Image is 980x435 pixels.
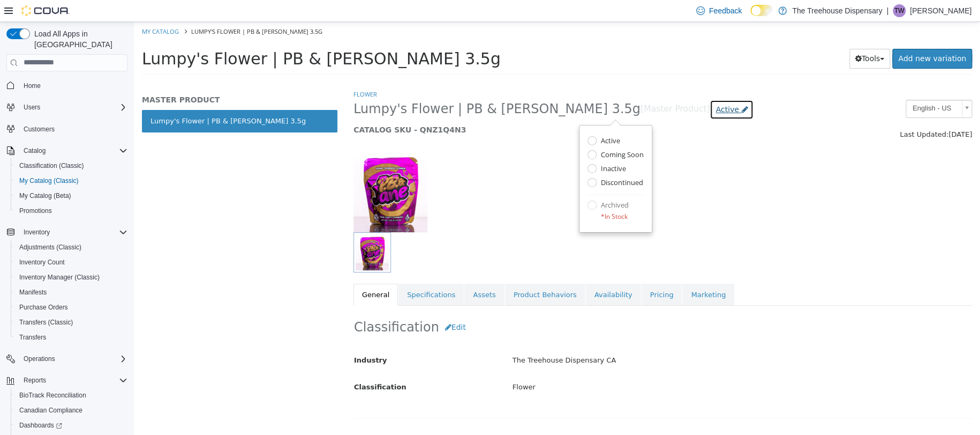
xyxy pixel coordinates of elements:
[758,27,838,47] a: Add new variation
[220,130,293,210] img: 150
[330,262,370,284] a: Assets
[715,27,757,47] button: Tools
[19,122,127,136] span: Customers
[15,174,83,187] a: My Catalog (Classic)
[11,285,132,300] button: Manifests
[750,5,773,16] input: Dark Mode
[15,241,86,254] a: Adjustments (Classic)
[15,331,127,344] span: Transfers
[19,406,82,415] span: Canadian Compliance
[15,331,50,344] a: Transfers
[2,121,132,137] button: Customers
[24,355,55,363] span: Operations
[19,191,71,200] span: My Catalog (Beta)
[24,103,40,112] span: Users
[19,374,50,387] button: Reports
[24,228,50,237] span: Inventory
[19,391,86,400] span: BioTrack Reconciliation
[11,173,132,188] button: My Catalog (Classic)
[893,4,906,17] div: Tina Wilkins
[15,256,127,269] span: Inventory Count
[582,83,605,92] span: Active
[15,404,127,417] span: Canadian Compliance
[371,329,846,348] div: The Treehouse Dispensary CA
[508,262,548,284] a: Pricing
[2,225,132,240] button: Inventory
[15,389,127,402] span: BioTrack Reconciliation
[11,255,132,270] button: Inventory Count
[19,176,79,185] span: My Catalog (Classic)
[772,78,838,96] a: English - US
[19,243,81,252] span: Adjustments (Classic)
[15,419,127,432] span: Dashboards
[2,373,132,388] button: Reports
[576,78,620,98] a: Active
[19,144,127,157] span: Catalog
[19,161,84,170] span: Classification (Classic)
[15,419,66,432] a: Dashboards
[30,28,127,50] span: Load All Apps in [GEOGRAPHIC_DATA]
[265,262,330,284] a: Specifications
[464,128,510,139] label: Coming Soon
[21,5,70,16] img: Cova
[11,403,132,418] button: Canadian Compliance
[15,204,56,217] a: Promotions
[11,418,132,433] a: Dashboards
[220,262,264,284] a: General
[15,286,51,299] a: Manifests
[11,270,132,285] button: Inventory Manager (Classic)
[8,88,203,110] a: Lumpy's Flower | PB & [PERSON_NAME] 3.5g
[19,258,65,267] span: Inventory Count
[19,144,50,157] button: Catalog
[220,68,243,76] a: Flower
[507,83,576,92] small: [Master Product]
[8,73,203,83] h5: MASTER PRODUCT
[19,352,127,365] span: Operations
[11,315,132,330] button: Transfers (Classic)
[464,142,492,153] label: Inactive
[464,190,510,200] p: *In Stock
[220,296,838,315] h2: Classification
[15,159,127,172] span: Classification (Classic)
[15,159,88,172] a: Classification (Classic)
[220,103,680,113] h5: CATALOG SKU - QNZ1Q4N3
[15,189,76,202] a: My Catalog (Beta)
[19,123,59,136] a: Customers
[886,4,888,17] p: |
[2,78,132,93] button: Home
[24,376,46,385] span: Reports
[8,27,367,46] span: Lumpy's Flower | PB & [PERSON_NAME] 3.5g
[15,271,104,284] a: Inventory Manager (Classic)
[2,100,132,115] button: Users
[815,108,838,116] span: [DATE]
[11,188,132,203] button: My Catalog (Beta)
[15,301,127,314] span: Purchase Orders
[19,101,44,114] button: Users
[894,4,904,17] span: TW
[766,108,815,116] span: Last Updated:
[772,78,824,95] span: English - US
[15,316,77,329] a: Transfers (Classic)
[19,374,127,387] span: Reports
[24,146,46,155] span: Catalog
[24,82,41,90] span: Home
[15,189,127,202] span: My Catalog (Beta)
[19,421,62,430] span: Dashboards
[15,389,91,402] a: BioTrack Reconciliation
[464,179,495,190] label: Archived
[464,156,509,167] label: Discontinued
[11,300,132,315] button: Purchase Orders
[452,262,507,284] a: Availability
[19,333,46,342] span: Transfers
[15,301,72,314] a: Purchase Orders
[19,318,73,327] span: Transfers (Classic)
[11,240,132,255] button: Adjustments (Classic)
[15,316,127,329] span: Transfers (Classic)
[19,101,127,114] span: Users
[792,4,882,17] p: The Treehouse Dispensary
[220,79,507,95] span: Lumpy's Flower | PB & [PERSON_NAME] 3.5g
[19,79,45,92] a: Home
[15,271,127,284] span: Inventory Manager (Classic)
[220,361,273,369] span: Classification
[910,4,971,17] p: [PERSON_NAME]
